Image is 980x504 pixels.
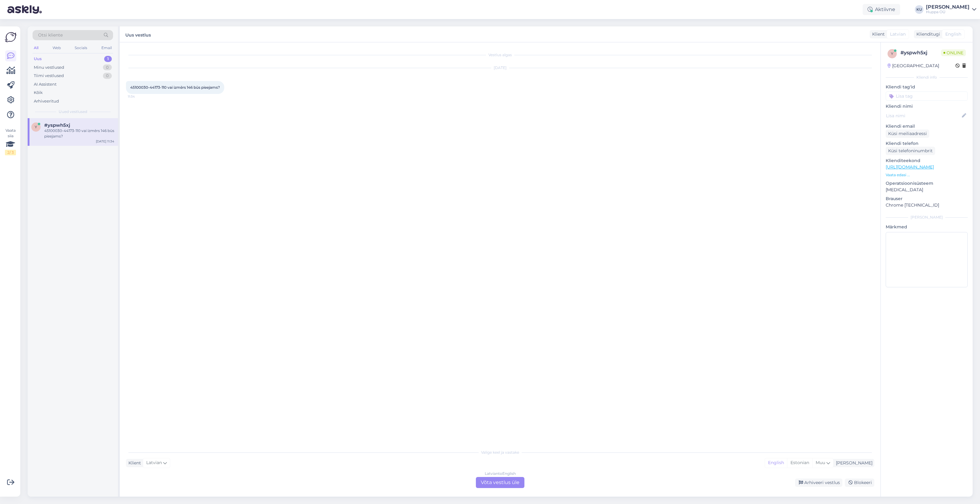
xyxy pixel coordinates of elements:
div: 0 [103,73,112,79]
div: [PERSON_NAME] [886,215,968,220]
div: AI Assistent [34,81,57,87]
span: y [891,51,893,56]
div: [GEOGRAPHIC_DATA] [888,63,939,69]
span: #yspwh5xj [44,122,70,128]
p: Vaata edasi ... [886,172,968,178]
p: Kliendi email [886,123,968,130]
div: 45100030-44173-110 vai izmērs 146 būs pieejams? [44,128,114,139]
p: Klienditeekond [886,157,968,164]
p: Kliendi tag'id [886,84,968,90]
div: Estonian [787,458,812,467]
div: Uus [34,56,42,62]
div: Minu vestlused [34,64,64,71]
div: Arhiveeri vestlus [795,479,842,487]
p: Kliendi nimi [886,103,968,110]
div: Kliendi info [886,75,968,80]
span: 11:34 [128,94,151,99]
div: English [765,458,787,467]
a: [URL][DOMAIN_NAME] [886,164,934,170]
input: Lisa nimi [886,112,961,119]
div: Latvian to English [485,471,516,476]
div: Aktiivne [863,4,900,15]
span: Otsi kliente [38,32,63,38]
div: All [33,44,40,52]
p: Brauser [886,196,968,202]
div: Vestlus algas [126,52,874,58]
label: Uus vestlus [125,30,151,38]
span: Latvian [890,31,906,37]
div: Arhiveeritud [34,98,59,104]
div: 1 [104,56,112,62]
img: Askly Logo [5,31,17,43]
div: [DATE] 11:34 [96,139,114,144]
div: Kõik [34,90,43,96]
div: Klient [126,460,141,466]
div: # yspwh5xj [900,49,941,56]
p: Märkmed [886,224,968,230]
div: Valige keel ja vastake [126,450,874,455]
span: y [35,125,37,129]
div: Vaata siia [5,128,16,155]
div: Web [51,44,62,52]
div: 0 [103,64,112,71]
div: KU [915,5,923,14]
div: Küsi telefoninumbrit [886,147,935,155]
div: Küsi meiliaadressi [886,130,929,138]
span: English [945,31,961,37]
div: Klient [870,31,885,37]
div: 2 / 3 [5,150,16,155]
span: Latvian [146,459,162,466]
div: Email [100,44,113,52]
div: Võta vestlus üle [476,477,524,488]
div: [PERSON_NAME] [833,460,872,466]
input: Lisa tag [886,91,968,101]
span: Muu [816,460,825,465]
span: Uued vestlused [59,109,87,114]
div: [DATE] [126,65,874,71]
span: 45100030-44173-110 vai izmērs 146 būs pieejams? [130,85,220,90]
div: Huppa OÜ [926,10,970,14]
p: [MEDICAL_DATA] [886,187,968,193]
p: Kliendi telefon [886,140,968,147]
a: [PERSON_NAME]Huppa OÜ [926,5,976,14]
p: Chrome [TECHNICAL_ID] [886,202,968,208]
div: Tiimi vestlused [34,73,64,79]
span: Online [941,49,966,56]
div: [PERSON_NAME] [926,5,970,10]
p: Operatsioonisüsteem [886,180,968,187]
div: Blokeeri [845,479,874,487]
div: Socials [73,44,88,52]
div: Klienditugi [914,31,940,37]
